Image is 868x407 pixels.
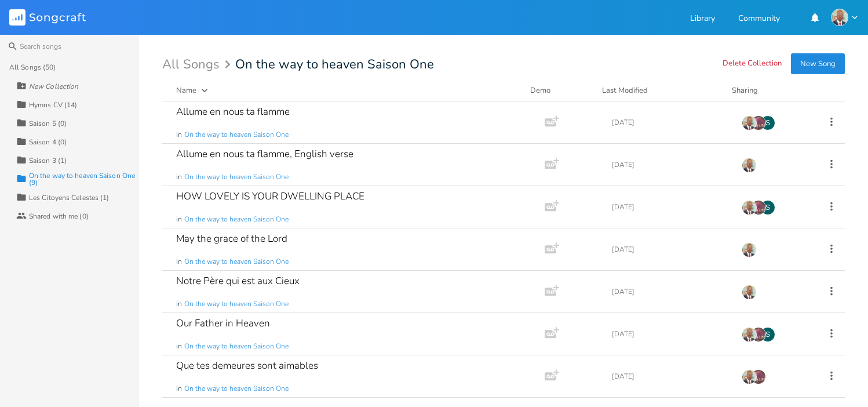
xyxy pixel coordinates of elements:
[176,299,182,309] span: in
[29,157,67,164] div: Saison 3 (1)
[760,200,775,215] div: songkraft
[732,85,801,96] div: Sharing
[742,285,757,300] img: NODJIBEYE CHERUBIN
[612,373,728,380] div: [DATE]
[742,200,757,215] img: NODJIBEYE CHERUBIN
[690,14,715,24] a: Library
[742,242,757,257] img: NODJIBEYE CHERUBIN
[176,215,182,224] span: in
[162,59,234,70] div: All Songs
[742,115,757,130] img: NODJIBEYE CHERUBIN
[831,9,848,26] img: NODJIBEYE CHERUBIN
[612,119,728,126] div: [DATE]
[176,149,353,159] div: Allume en nous ta flamme, English verse
[184,341,289,351] span: On the way to heaven Saison One
[29,139,67,146] div: Saison 4 (0)
[176,234,287,244] div: May the grace of the Lord
[184,257,289,267] span: On the way to heaven Saison One
[176,130,182,140] span: in
[184,172,289,182] span: On the way to heaven Saison One
[29,194,110,201] div: Les Citoyens Celestes (1)
[176,85,516,96] button: Name
[29,172,139,186] div: On the way to heaven Saison One (9)
[9,64,56,71] div: All Songs (50)
[742,158,757,173] img: NODJIBEYE CHERUBIN
[176,107,290,117] div: Allume en nous ta flamme
[235,58,434,71] span: On the way to heaven Saison One
[751,115,766,130] img: leann elephant
[612,203,728,210] div: [DATE]
[612,246,728,253] div: [DATE]
[612,330,728,337] div: [DATE]
[612,161,728,168] div: [DATE]
[742,327,757,342] img: NODJIBEYE CHERUBIN
[760,115,775,130] div: songkraft
[184,215,289,224] span: On the way to heaven Saison One
[176,257,182,267] span: in
[184,384,289,394] span: On the way to heaven Saison One
[751,327,766,342] img: leann elephant
[176,384,182,394] span: in
[29,213,89,220] div: Shared with me (0)
[530,85,588,96] div: Demo
[176,172,182,182] span: in
[184,299,289,309] span: On the way to heaven Saison One
[602,85,718,96] button: Last Modified
[723,59,782,69] button: Delete Collection
[751,200,766,215] img: leann elephant
[176,361,318,370] div: Que tes demeures sont aimables
[612,288,728,295] div: [DATE]
[791,53,845,74] button: New Song
[602,85,648,96] div: Last Modified
[29,120,67,127] div: Saison 5 (0)
[29,83,78,90] div: New Collection
[29,101,77,108] div: Hymns CV (14)
[760,327,775,342] div: songkraft
[176,191,364,201] div: HOW LOVELY IS YOUR DWELLING PLACE
[176,318,270,328] div: Our Father in Heaven
[742,369,757,384] img: NODJIBEYE CHERUBIN
[738,14,780,24] a: Community
[176,85,196,96] div: Name
[751,369,766,384] img: leann elephant
[176,276,300,286] div: Notre Père qui est aux Cieux
[184,130,289,140] span: On the way to heaven Saison One
[176,341,182,351] span: in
